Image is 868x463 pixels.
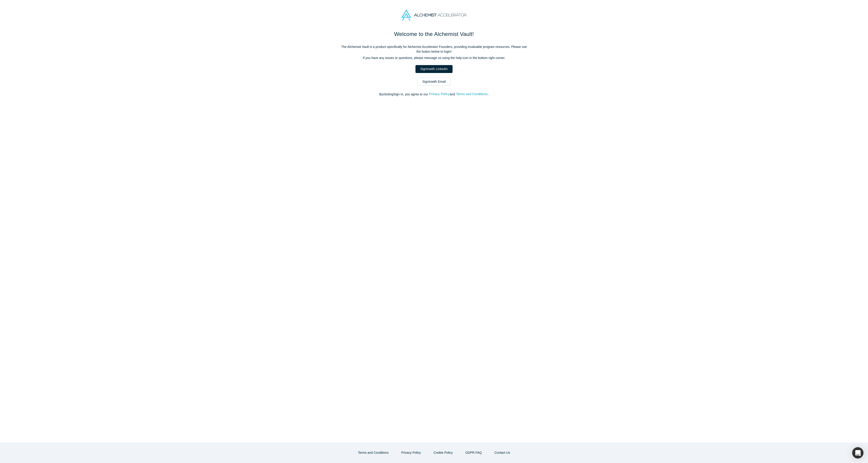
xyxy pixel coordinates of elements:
button: Terms and Conditions [353,449,393,457]
a: SignInwith LinkedIn [415,65,452,73]
a: GDPR FAQ [461,449,486,457]
button: Privacy Policy [396,449,426,457]
p: The Alchemist Vault is a product specifically for Alchemist Accelerator Founders, providing inval... [339,45,529,54]
h1: Welcome to the Alchemist Vault! [339,30,529,38]
img: Alchemist Accelerator Logo [401,9,467,21]
a: SignInwith Email [417,78,451,86]
button: Terms and Conditions [456,92,488,97]
p: If you have any issues or questions, please message us using the help icon in the bottom right co... [339,56,529,60]
button: Privacy Policy [429,92,450,97]
p: By clicking Sign In , you agree to our and . [339,92,529,97]
a: Contact Us [490,449,515,457]
button: Cookie Policy [429,449,458,457]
